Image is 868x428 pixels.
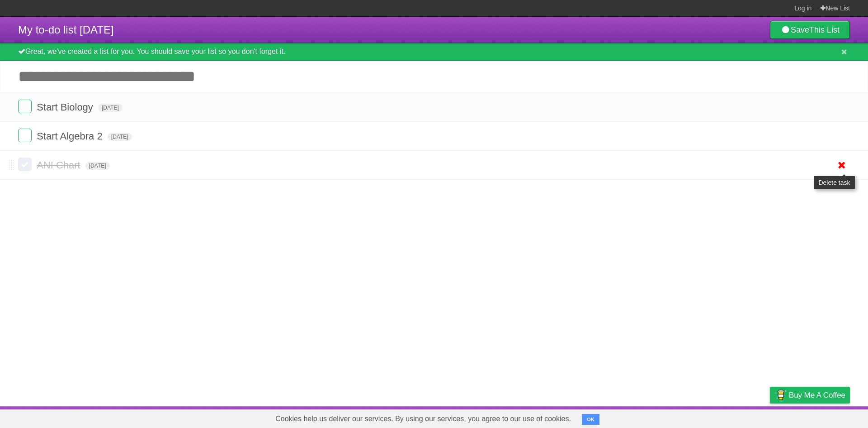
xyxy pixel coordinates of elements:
span: My to-do list [DATE] [18,24,114,36]
span: [DATE] [85,162,110,170]
span: ANI Chart [37,159,83,171]
a: Terms [727,409,747,426]
label: Done [18,158,32,171]
span: [DATE] [108,133,132,141]
span: Start Biology [37,101,95,113]
button: OK [582,414,599,425]
a: Developers [679,409,716,426]
span: Cookies help us deliver our services. By using our services, you agree to our use of cookies. [266,410,580,428]
span: [DATE] [98,104,123,112]
a: SaveThis List [770,21,850,39]
a: Privacy [758,409,782,426]
a: Suggest a feature [793,409,850,426]
img: Buy me a coffee [774,387,787,403]
b: This List [809,25,840,34]
label: Done [18,100,32,113]
span: Buy me a coffee [789,387,845,403]
a: About [650,409,669,426]
a: Buy me a coffee [770,387,850,404]
span: Start Algebra 2 [37,130,105,142]
label: Done [18,129,32,142]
